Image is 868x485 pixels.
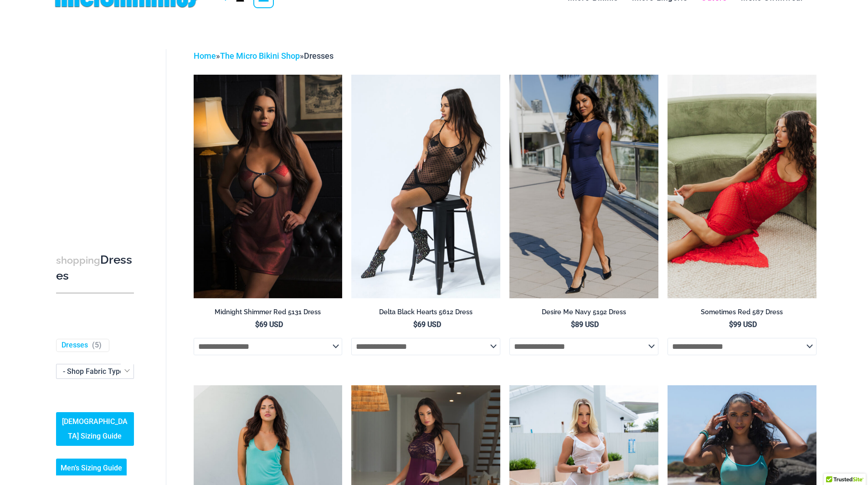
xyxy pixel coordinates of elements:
span: shopping [56,255,100,266]
h2: Desire Me Navy 5192 Dress [509,308,658,317]
bdi: 89 USD [571,320,599,329]
a: Delta Black Hearts 5612 Dress 05Delta Black Hearts 5612 Dress 04Delta Black Hearts 5612 Dress 04 [351,75,500,298]
bdi: 69 USD [413,320,441,329]
a: Delta Black Hearts 5612 Dress [351,308,500,320]
a: Sometimes Red 587 Dress [668,308,817,320]
span: » » [194,51,334,61]
a: Sometimes Red 587 Dress 10Sometimes Red 587 Dress 09Sometimes Red 587 Dress 09 [668,75,817,298]
span: $ [729,320,733,329]
span: - Shop Fabric Type [63,367,124,376]
a: Desire Me Navy 5192 Dress 11Desire Me Navy 5192 Dress 09Desire Me Navy 5192 Dress 09 [509,75,658,298]
h2: Delta Black Hearts 5612 Dress [351,308,500,317]
a: Men’s Sizing Guide [56,459,127,478]
span: Dresses [304,51,334,61]
span: - Shop Fabric Type [56,364,134,378]
span: - Shop Fabric Type [56,364,134,379]
img: Desire Me Navy 5192 Dress 11 [509,75,658,298]
h3: Dresses [56,252,134,284]
span: $ [571,320,575,329]
img: Sometimes Red 587 Dress 10 [668,75,817,298]
a: The Micro Bikini Shop [220,51,300,61]
span: $ [413,320,417,329]
span: ( ) [92,341,102,350]
span: $ [255,320,259,329]
a: Midnight Shimmer Red 5131 Dress [194,308,343,320]
img: Midnight Shimmer Red 5131 Dress 03v3 [194,75,343,298]
iframe: TrustedSite Certified [56,42,138,224]
a: Home [194,51,216,61]
a: Desire Me Navy 5192 Dress [509,308,658,320]
a: [DEMOGRAPHIC_DATA] Sizing Guide [56,412,134,446]
h2: Midnight Shimmer Red 5131 Dress [194,308,343,317]
a: Midnight Shimmer Red 5131 Dress 03v3Midnight Shimmer Red 5131 Dress 05Midnight Shimmer Red 5131 D... [194,75,343,298]
span: 5 [95,341,99,349]
img: Delta Black Hearts 5612 Dress 05 [351,75,500,298]
a: Dresses [62,341,88,350]
bdi: 99 USD [729,320,757,329]
h2: Sometimes Red 587 Dress [668,308,817,317]
bdi: 69 USD [255,320,283,329]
